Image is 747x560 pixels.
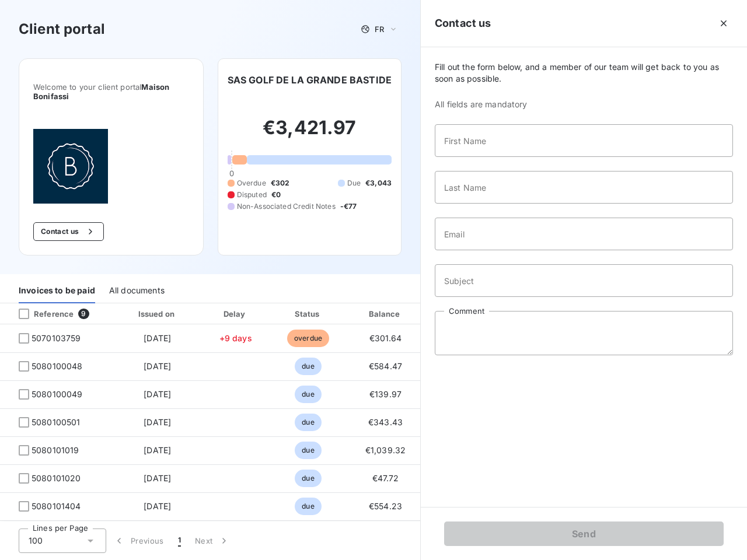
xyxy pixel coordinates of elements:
[32,332,81,344] span: 5070103759
[229,169,234,178] span: 0
[369,501,402,511] span: €554.23
[435,61,733,85] span: Fill out the form below, and a member of our team will get back to you as soon as possible.
[340,201,357,212] span: -€77
[19,19,105,40] h3: Client portal
[237,201,336,212] span: Non-Associated Credit Notes
[32,473,81,484] span: 5080101020
[9,309,74,319] div: Reference
[171,528,188,553] button: 1
[33,82,169,101] span: Maison Bonifassi
[295,358,321,375] span: due
[228,116,392,151] h2: €3,421.97
[188,528,237,553] button: Next
[19,279,95,303] div: Invoices to be paid
[435,171,733,204] input: placeholder
[347,178,361,188] span: Due
[32,416,81,428] span: 5080100501
[117,308,198,320] div: Issued on
[144,501,171,511] span: [DATE]
[144,389,171,399] span: [DATE]
[237,178,266,188] span: Overdue
[369,333,402,343] span: €301.64
[287,330,329,347] span: overdue
[444,521,724,546] button: Send
[106,528,171,553] button: Previous
[32,444,79,456] span: 5080101019
[78,309,89,319] span: 9
[33,82,189,101] span: Welcome to your client portal
[295,414,321,431] span: due
[33,222,104,241] button: Contact us
[348,308,424,320] div: Balance
[144,333,171,343] span: [DATE]
[435,15,491,32] h5: Contact us
[295,442,321,459] span: due
[32,501,81,512] span: 5080101404
[271,178,290,188] span: €302
[295,498,321,515] span: due
[368,417,403,427] span: €343.43
[365,445,406,455] span: €1,039.32
[365,178,392,188] span: €3,043
[29,535,43,547] span: 100
[228,73,392,87] h6: SAS GOLF DE LA GRANDE BASTIDE
[435,124,733,157] input: placeholder
[32,388,83,400] span: 5080100049
[369,389,402,399] span: €139.97
[369,361,402,371] span: €584.47
[109,279,165,303] div: All documents
[295,470,321,487] span: due
[32,360,83,372] span: 5080100048
[435,99,733,110] span: All fields are mandatory
[375,24,384,34] span: FR
[203,308,269,320] div: Delay
[435,218,733,250] input: placeholder
[144,445,171,455] span: [DATE]
[237,190,267,200] span: Disputed
[271,190,281,200] span: €0
[274,308,343,320] div: Status
[219,333,252,343] span: +9 days
[144,361,171,371] span: [DATE]
[178,535,181,547] span: 1
[295,386,321,403] span: due
[144,417,171,427] span: [DATE]
[435,264,733,297] input: placeholder
[144,473,171,483] span: [DATE]
[372,473,399,483] span: €47.72
[33,129,108,204] img: Company logo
